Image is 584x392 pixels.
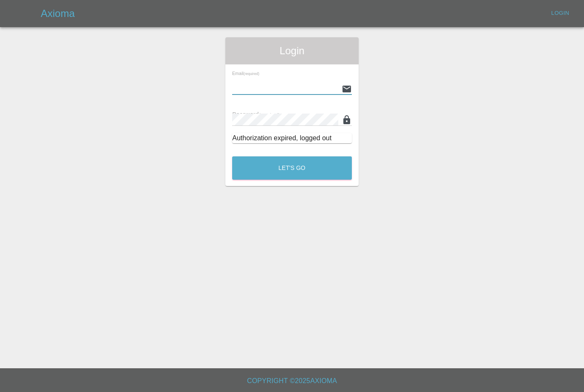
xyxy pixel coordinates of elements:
[259,112,280,117] small: (required)
[7,375,577,387] h6: Copyright © 2025 Axioma
[232,133,352,143] div: Authorization expired, logged out
[547,7,574,20] a: Login
[41,7,75,20] h5: Axioma
[232,44,352,58] span: Login
[244,72,259,76] small: (required)
[232,71,259,76] span: Email
[232,111,280,118] span: Password
[232,156,352,180] button: Let's Go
